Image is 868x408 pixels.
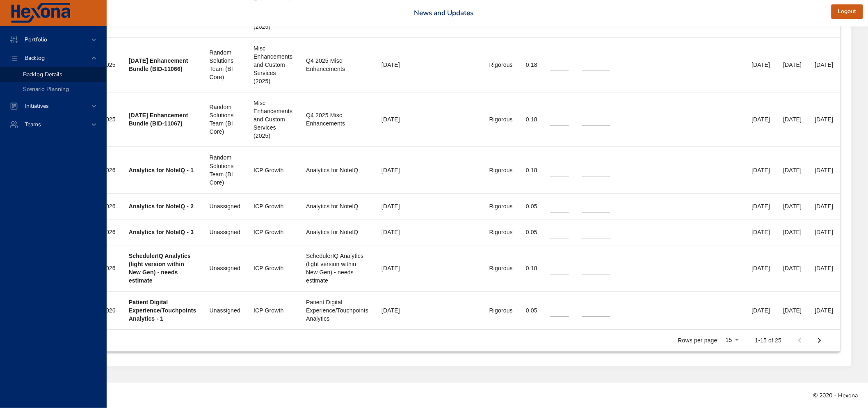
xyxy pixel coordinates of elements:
div: [DATE] [815,306,834,315]
div: [DATE] [381,306,411,315]
span: Logout [838,7,857,17]
div: 0.05 [526,202,537,210]
div: Rigorous [489,264,513,272]
b: Analytics for NoteIQ - 3 [129,229,194,235]
span: © 2020 - Hexona [813,392,858,399]
b: Patient Digital Experience/Touchpoints Analytics - 1 [129,299,196,322]
div: [DATE] [783,306,802,315]
button: Logout [831,4,863,19]
div: [DATE] [815,228,834,236]
div: ICP Growth [254,306,293,315]
div: 15 [722,334,742,346]
div: [DATE] [381,264,411,272]
b: [DATE] Enhancement Bundle (BID-11067) [129,112,188,127]
div: Unassigned [210,306,240,315]
span: Backlog Details [23,71,62,78]
div: [DATE] [381,202,411,210]
div: 0.18 [526,61,537,69]
div: [DATE] [815,166,834,174]
div: Rigorous [489,228,513,236]
div: 0.18 [526,264,537,272]
div: [DATE] [752,202,770,210]
div: [DATE] [815,115,834,123]
div: 2025 [103,61,116,69]
div: ICP Growth [254,202,293,210]
div: [DATE] [815,202,834,210]
div: [DATE] [381,61,411,69]
span: Portfolio [18,36,54,43]
div: [DATE] [381,228,411,236]
p: Rows per page: [678,336,719,344]
div: ICP Growth [254,228,293,236]
span: Backlog [18,54,51,62]
div: 0.18 [526,115,537,123]
div: Misc Enhancements and Custom Services (2025) [254,99,293,140]
div: Random Solutions Team (BI Core) [210,153,240,186]
div: Misc Enhancements and Custom Services (2025) [254,44,293,85]
div: Random Solutions Team (BI Core) [210,103,240,136]
b: Analytics for NoteIQ - 2 [129,203,194,210]
div: 0.18 [526,166,537,174]
a: News and Updates [414,8,474,18]
b: Analytics for NoteIQ - 1 [129,167,194,173]
img: Hexona [10,3,71,23]
p: 1-15 of 25 [755,336,782,344]
div: 2026 [103,228,116,236]
div: ICP Growth [254,166,293,174]
div: [DATE] [783,228,802,236]
div: Unassigned [210,264,240,272]
div: [DATE] [815,264,834,272]
div: [DATE] [381,115,411,123]
button: Next Page [810,331,829,350]
div: Unassigned [210,228,240,236]
div: Analytics for NoteIQ [306,166,368,174]
span: Initiatives [18,102,55,110]
div: Analytics for NoteIQ [306,202,368,210]
div: 2026 [103,166,116,174]
div: 2026 [103,264,116,272]
div: [DATE] [815,61,834,69]
div: Analytics for NoteIQ [306,228,368,236]
div: [DATE] [752,306,770,315]
span: Scenario Planning [23,85,69,93]
div: Q4 2025 Misc Enhancements [306,111,368,128]
div: Rigorous [489,202,513,210]
div: Q4 2025 Misc Enhancements [306,57,368,73]
div: [DATE] [783,264,802,272]
b: SchedulerIQ Analytics (light version within New Gen) - needs estimate [129,253,191,284]
div: [DATE] [752,61,770,69]
div: [DATE] [752,115,770,123]
div: 2025 [103,115,116,123]
div: Rigorous [489,306,513,315]
div: [DATE] [783,166,802,174]
div: [DATE] [752,264,770,272]
b: [DATE] Enhancement Bundle (BID-11066) [129,57,188,72]
div: Patient Digital Experience/Touchpoints Analytics [306,298,368,323]
div: 2026 [103,306,116,315]
div: ICP Growth [254,264,293,272]
div: Rigorous [489,166,513,174]
div: Random Solutions Team (BI Core) [210,48,240,81]
div: [DATE] [752,166,770,174]
div: Rigorous [489,115,513,123]
div: Rigorous [489,61,513,69]
div: [DATE] [783,115,802,123]
div: SchedulerIQ Analytics (light version within New Gen) - needs estimate [306,252,368,285]
div: Unassigned [210,202,240,210]
div: [DATE] [783,61,802,69]
div: 0.05 [526,306,537,315]
div: [DATE] [783,202,802,210]
div: [DATE] [381,166,411,174]
span: Teams [18,121,48,128]
div: [DATE] [752,228,770,236]
div: 2026 [103,202,116,210]
div: 0.05 [526,228,537,236]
